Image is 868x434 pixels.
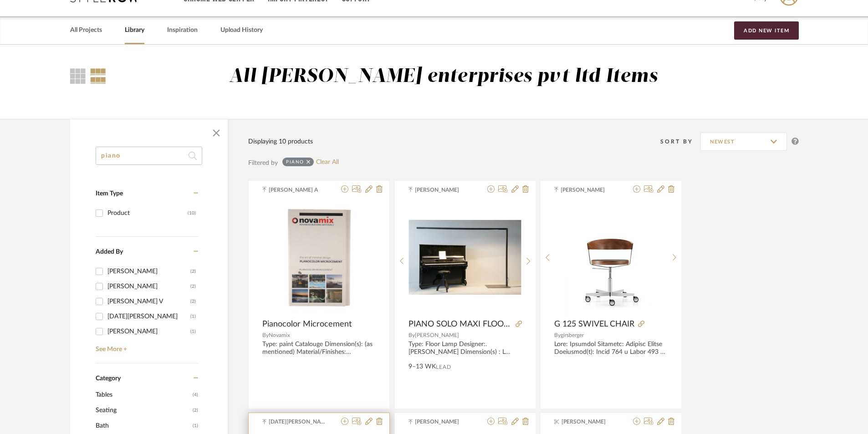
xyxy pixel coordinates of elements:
[167,24,198,36] a: Inspiration
[93,339,198,353] a: See More +
[269,332,290,338] span: Novamix
[408,362,436,372] span: 9–13 WK
[262,200,376,314] div: 0
[193,419,198,433] span: (1)
[96,403,190,418] span: Seating
[220,24,263,36] a: Upload History
[190,309,196,324] div: (1)
[415,186,472,194] span: [PERSON_NAME]
[262,319,352,329] span: Pianocolor Microcement
[248,158,278,168] div: Filtered by
[190,264,196,279] div: (2)
[554,341,668,356] div: Lore: Ipsumdol Sitametc: Adipisc Elitse Doeiusmod(t): Incid 764 u Labor 493 e Dolore 727-046 mag ...
[96,249,123,255] span: Added By
[96,387,190,403] span: Tables
[193,403,198,418] span: (2)
[193,388,198,402] span: (4)
[107,324,190,339] div: [PERSON_NAME]
[262,201,376,314] img: Pianocolor Microcement
[408,319,512,329] span: PIANO SOLO MAXI FLOOR LAMP
[286,159,304,165] div: piano
[436,364,451,370] span: Lead
[408,332,415,338] span: By
[316,158,339,166] a: Clear All
[107,279,190,294] div: [PERSON_NAME]
[96,190,123,197] span: Item Type
[566,200,656,314] img: G 125 SWIVEL CHAIR
[262,341,376,356] div: Type: paint Catalouge Dimension(s): (as mentioned) Material/Finishes: Installation requirements, ...
[96,375,121,383] span: Category
[107,206,188,220] div: Product
[107,309,190,324] div: [DATE][PERSON_NAME]
[269,418,326,426] span: [DATE][PERSON_NAME]
[190,279,196,294] div: (2)
[229,65,658,88] div: All [PERSON_NAME] enterprises pvt ltd Items
[562,418,619,426] span: [PERSON_NAME]
[96,418,190,434] span: Bath
[190,294,196,309] div: (2)
[554,319,634,329] span: G 125 SWIVEL CHAIR
[734,21,799,40] button: Add New Item
[408,220,521,295] img: PIANO SOLO MAXI FLOOR LAMP
[70,24,102,36] a: All Projects
[561,332,584,338] span: girsberger
[408,200,521,314] div: 0
[248,137,313,147] div: Displaying 10 products
[107,294,190,309] div: [PERSON_NAME] V
[554,332,561,338] span: By
[107,264,190,279] div: [PERSON_NAME]
[415,332,459,338] span: [PERSON_NAME]
[190,324,196,339] div: (1)
[262,332,269,338] span: By
[207,124,225,142] button: Close
[125,24,144,36] a: Library
[269,186,326,194] span: [PERSON_NAME] A
[188,206,196,220] div: (10)
[408,341,522,356] div: Type: Floor Lamp Designer:. [PERSON_NAME] Dimension(s) : L 35cm x P 280 cm x H 180 cm Material/Fi...
[660,137,700,146] div: Sort By
[96,147,202,165] input: Search within 10 results
[415,418,472,426] span: [PERSON_NAME]
[561,186,618,194] span: [PERSON_NAME]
